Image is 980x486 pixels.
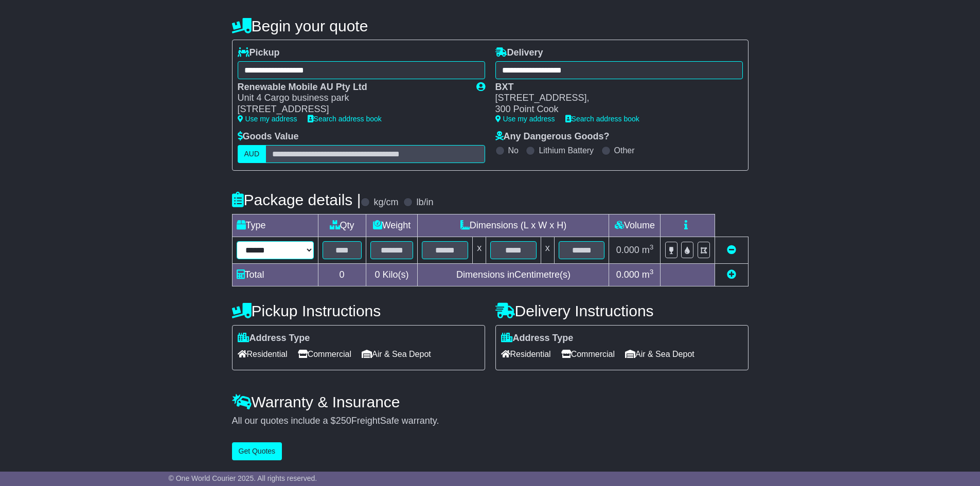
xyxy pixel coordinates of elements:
span: 0 [375,269,380,280]
label: Pickup [238,47,280,59]
div: [STREET_ADDRESS] [238,104,466,115]
td: Kilo(s) [366,263,418,286]
h4: Begin your quote [232,17,749,34]
td: Weight [366,214,418,237]
span: Air & Sea Depot [625,346,694,362]
label: AUD [238,145,266,163]
span: Residential [501,346,551,362]
td: Total [232,263,318,286]
a: Search address book [308,115,382,123]
span: Commercial [561,346,615,362]
a: Use my address [495,115,555,123]
div: All our quotes include a $ FreightSafe warranty. [232,416,749,427]
label: kg/cm [373,197,398,208]
span: 250 [336,416,351,426]
td: Dimensions (L x W x H) [418,214,609,237]
span: Residential [238,346,288,362]
label: No [508,146,519,155]
label: Address Type [501,333,574,344]
sup: 3 [650,268,654,276]
label: Goods Value [238,131,299,142]
h4: Package details | [232,191,361,208]
td: x [541,237,554,263]
td: 0 [318,263,366,286]
h4: Warranty & Insurance [232,393,749,410]
span: m [642,245,654,255]
h4: Delivery Instructions [495,302,749,319]
div: Unit 4 Cargo business park [238,93,466,104]
label: Delivery [495,47,543,59]
span: 0.000 [616,245,639,255]
span: Commercial [298,346,351,362]
a: Use my address [238,115,297,123]
h4: Pickup Instructions [232,302,485,319]
label: Address Type [238,333,310,344]
sup: 3 [650,243,654,251]
span: m [642,269,654,280]
span: © One World Courier 2025. All rights reserved. [169,474,317,482]
div: Renewable Mobile AU Pty Ltd [238,82,466,93]
button: Get Quotes [232,442,282,460]
span: 0.000 [616,269,639,280]
label: Any Dangerous Goods? [495,131,610,142]
td: Dimensions in Centimetre(s) [418,263,609,286]
td: x [473,237,486,263]
label: Lithium Battery [539,146,594,155]
div: BXT [495,82,733,93]
label: lb/in [416,197,433,208]
label: Other [614,146,635,155]
span: Air & Sea Depot [362,346,431,362]
td: Qty [318,214,366,237]
div: 300 Point Cook [495,104,733,115]
a: Remove this item [727,245,736,255]
a: Search address book [565,115,639,123]
a: Add new item [727,269,736,280]
td: Volume [609,214,661,237]
div: [STREET_ADDRESS], [495,93,733,104]
td: Type [232,214,318,237]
